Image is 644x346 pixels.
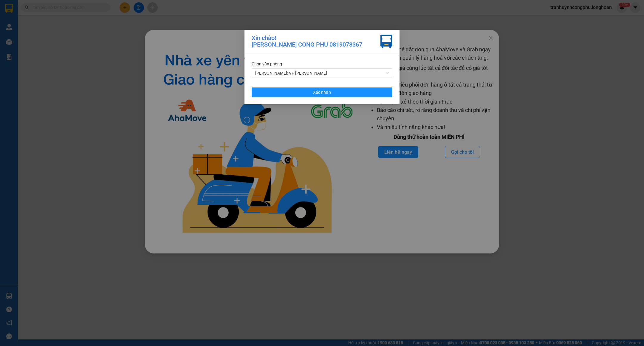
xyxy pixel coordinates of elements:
[380,35,392,48] img: vxr-icon
[252,87,392,97] button: Xác nhận
[252,35,362,48] div: Xin chào! [PERSON_NAME] CONG PHU 0819078367
[313,89,331,96] span: Xác nhận
[252,61,392,67] div: Chọn văn phòng
[255,69,389,78] span: Hồ Chí Minh: VP Bình Thạnh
